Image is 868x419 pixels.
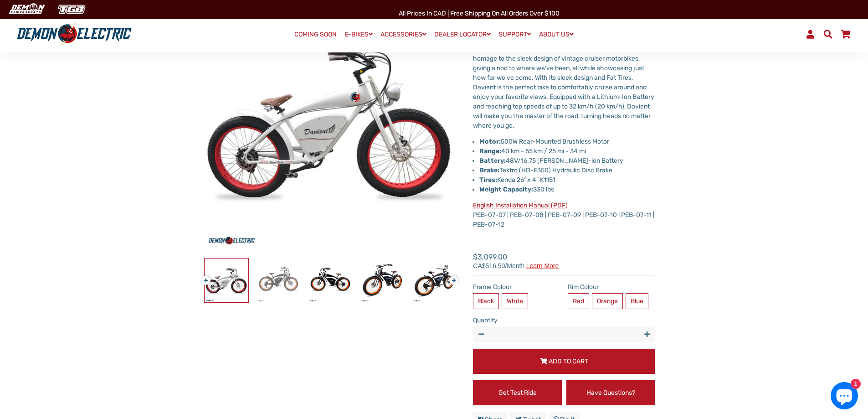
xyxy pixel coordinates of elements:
label: Frame Colour [473,282,560,292]
img: Davient Cruiser eBike - Demon Electric [412,259,456,302]
label: Blue [626,293,648,309]
label: Rim Colour [568,282,655,292]
label: Quantity [473,316,655,325]
button: Increase item quantity by one [639,326,655,342]
label: Black [473,293,499,309]
span: 48V/16.75 [PERSON_NAME]-ion Battery [479,157,623,165]
img: Demon Electric logo [14,22,135,46]
span: Add to Cart [549,357,588,365]
strong: Tires: [479,176,497,184]
span: $3,099.00 [473,252,559,269]
strong: Motor: [479,138,501,145]
strong: Weight Capacity: [479,186,533,193]
span: 40 km - 55 km / 25 mi - 34 mi [479,147,586,155]
p: 330 lbs [479,185,655,194]
button: Previous [201,271,207,282]
img: TGB Canada [53,2,90,17]
a: ACCESSORIES [377,28,430,41]
img: Demon Electric [5,2,48,17]
img: Davient Cruiser eBike - Demon Electric [257,259,300,302]
span: 500W Rear-Mounted Brushless Motor [501,138,609,145]
a: Have Questions? [566,380,655,405]
a: E-BIKES [341,28,376,41]
span: PEB-07-07 | PEB-07-08 | PEB-07-09 | PEB-07-10 | PEB-07-11 | PEB-07-12 [473,202,654,228]
a: COMING SOON [291,28,340,41]
img: Davient Cruiser eBike - Demon Electric [360,259,404,302]
strong: Brake: [479,166,499,174]
a: Get Test Ride [473,380,562,405]
a: ABOUT US [536,28,577,41]
a: SUPPORT [495,28,534,41]
label: Orange [592,293,623,309]
button: Add to Cart [473,349,655,374]
button: Reduce item quantity by one [473,326,489,342]
button: Next [449,271,455,282]
label: White [502,293,528,309]
label: Red [568,293,589,309]
a: DEALER LOCATOR [431,28,494,41]
img: Davient Cruiser eBike - Demon Electric [205,259,248,302]
p: Vintage design, powered by Modern Technology, exceeding expectations by all measures. Davient is ... [473,35,655,130]
span: Kenda 26" x 4" K1151 [479,176,555,184]
strong: Battery: [479,157,506,165]
a: English Installation Manual (PDF) [473,202,568,209]
img: Davient Cruiser eBike - Demon Electric [308,259,352,302]
strong: Range: [479,147,501,155]
inbox-online-store-chat: Shopify online store chat [828,382,861,412]
span: Tektro (HD-E350) Hydraulic Disc Brake [479,166,612,174]
span: All Prices in CAD | Free shipping on all orders over $100 [399,10,560,17]
input: quantity [473,326,655,342]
